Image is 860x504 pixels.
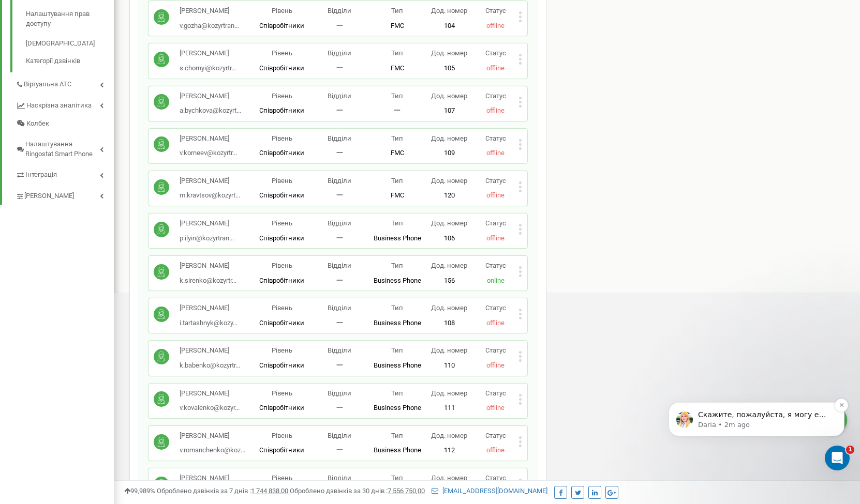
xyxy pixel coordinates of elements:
[336,22,343,29] span: 一
[180,277,236,284] span: k.sirenko@kozyrtr...
[486,361,505,369] span: offline
[45,59,179,69] p: Message from Daria, sent 2m ago
[485,346,506,354] span: Статус
[272,49,292,57] span: Рівень
[180,346,240,356] p: [PERSON_NAME]
[485,134,506,142] span: Статус
[180,149,237,157] span: v.korneev@kozyrtr...
[272,219,292,227] span: Рівень
[426,234,472,243] p: 106
[259,22,304,29] span: Співробітники
[272,7,292,14] span: Рівень
[25,170,57,180] span: Інтеграція
[259,404,304,411] span: Співробітники
[259,149,304,157] span: Співробітники
[272,304,292,312] span: Рівень
[16,41,191,75] div: message notification from Daria, 2m ago. Скажите, пожалуйста, я могу еще чем-то помочь?
[485,7,506,14] span: Статус
[259,234,304,242] span: Співробітники
[426,148,472,158] p: 109
[653,361,860,476] iframe: Intercom notifications message
[26,101,92,111] span: Наскрізна аналітика
[485,432,506,439] span: Статус
[23,51,40,67] img: Profile image for Daria
[180,64,236,72] span: s.chornyi@kozyrtr...
[485,474,506,482] span: Статус
[486,106,505,114] span: offline
[431,92,467,100] span: Дод. номер
[426,276,472,286] p: 156
[16,132,114,163] a: Налаштування Ringostat Smart Phone
[180,49,236,58] p: [PERSON_NAME]
[272,432,292,439] span: Рівень
[426,64,472,73] p: 105
[336,446,343,454] span: 一
[328,134,351,142] span: Відділи
[431,49,467,57] span: Дод. номер
[180,219,234,228] p: [PERSON_NAME]
[336,149,343,157] span: 一
[391,149,404,157] span: FMC
[24,191,74,201] span: [PERSON_NAME]
[374,277,421,284] span: Business Phone
[328,219,351,227] span: Відділи
[431,134,467,142] span: Дод. номер
[328,346,351,354] span: Відділи
[485,177,506,185] span: Статус
[426,446,472,455] p: 112
[180,191,240,199] span: m.kravtsov@kozyrt...
[431,219,467,227] span: Дод. номер
[391,7,403,14] span: Тип
[391,346,403,354] span: Тип
[487,277,505,284] span: online
[391,262,403,269] span: Тип
[426,191,472,201] p: 120
[272,92,292,100] span: Рівень
[485,219,506,227] span: Статус
[336,64,343,72] span: 一
[426,21,472,31] p: 104
[180,261,236,271] p: [PERSON_NAME]
[336,404,343,411] span: 一
[45,49,179,59] p: Скажите, пожалуйста, я могу еще чем-то помочь?
[336,277,343,284] span: 一
[180,6,239,16] p: [PERSON_NAME]
[374,404,421,411] span: Business Phone
[486,234,505,242] span: offline
[485,304,506,312] span: Статус
[180,106,241,114] span: a.bychkova@kozyrt...
[431,7,467,14] span: Дод. номер
[272,474,292,482] span: Рівень
[251,487,288,495] u: 1 744 838,00
[485,389,506,397] span: Статус
[272,177,292,185] span: Рівень
[426,318,472,328] p: 108
[431,389,467,397] span: Дод. номер
[391,49,403,57] span: Тип
[16,163,114,184] a: Інтеграція
[336,361,343,369] span: 一
[328,304,351,312] span: Відділи
[432,487,547,495] a: [EMAIL_ADDRESS][DOMAIN_NAME]
[328,389,351,397] span: Відділи
[391,64,404,72] span: FMC
[825,446,850,470] iframe: Intercom live chat
[391,92,403,100] span: Тип
[259,64,304,72] span: Співробітники
[290,487,425,495] span: Оброблено дзвінків за 30 днів :
[431,262,467,269] span: Дод. номер
[328,7,351,14] span: Відділи
[259,446,304,454] span: Співробітники
[391,219,403,227] span: Тип
[374,361,421,369] span: Business Phone
[391,22,404,29] span: FMC
[336,106,343,114] span: 一
[486,191,505,199] span: offline
[391,432,403,439] span: Тип
[486,446,505,454] span: offline
[486,319,505,327] span: offline
[328,177,351,185] span: Відділи
[336,234,343,242] span: 一
[328,432,351,439] span: Відділи
[24,80,71,89] span: Віртуальна АТС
